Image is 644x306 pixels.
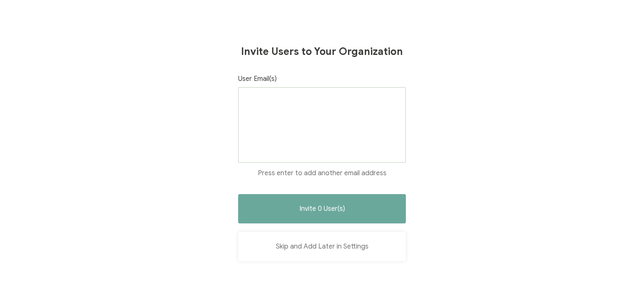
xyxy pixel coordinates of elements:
iframe: Chat Widget [602,266,644,306]
span: User Email(s) [238,75,277,83]
span: Invite 0 User(s) [299,205,345,212]
h1: Invite Users to Your Organization [241,45,403,58]
button: Skip and Add Later in Settings [238,232,406,261]
button: Invite 0 User(s) [238,194,406,223]
span: Press enter to add another email address [258,169,387,177]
